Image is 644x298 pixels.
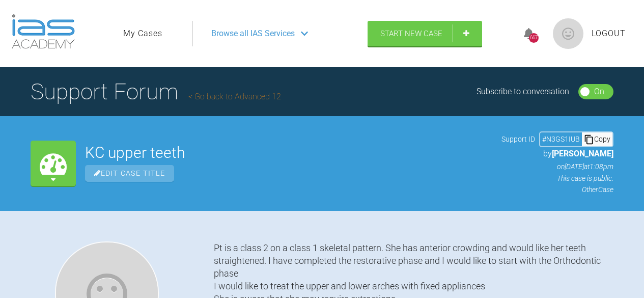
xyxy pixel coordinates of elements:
[501,133,535,145] span: Support ID
[211,27,295,40] span: Browse all IAS Services
[12,14,75,49] img: logo-light.3e3ef733.png
[31,74,281,110] h1: Support Forum
[85,165,174,182] span: Edit Case Title
[380,29,442,38] span: Start New Case
[501,161,613,172] p: on [DATE] at 1:08pm
[368,21,482,46] a: Start New Case
[592,27,626,40] a: Logout
[553,18,583,49] img: profile.png
[540,133,582,145] div: # N3GS1IUB
[501,184,613,195] p: Other Case
[582,132,612,146] div: Copy
[501,173,613,184] p: This case is public.
[594,85,604,98] div: On
[501,147,613,160] p: by
[552,149,613,158] span: [PERSON_NAME]
[188,92,281,101] a: Go back to Advanced 12
[123,27,162,40] a: My Cases
[529,33,539,43] div: 667
[477,85,569,98] div: Subscribe to conversation
[85,145,492,160] h2: KC upper teeth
